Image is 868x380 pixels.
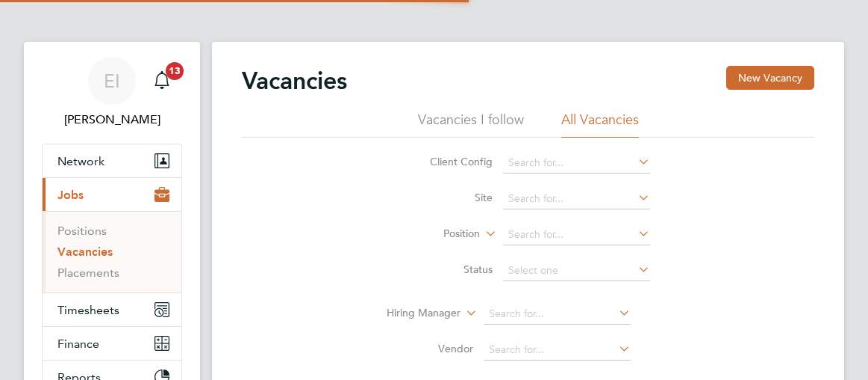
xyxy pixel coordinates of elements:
button: New Vacancy [726,66,814,90]
a: Vacancies [57,245,113,259]
button: Timesheets [43,293,181,326]
li: Vacancies I follow [418,111,524,138]
span: Jobs [57,188,84,202]
input: Search for... [503,153,650,174]
label: Client Config [407,155,493,168]
input: Search for... [484,340,631,361]
input: Search for... [503,189,650,209]
label: Site [407,191,493,204]
span: EI [104,71,120,91]
button: Jobs [43,178,181,211]
a: 13 [147,57,177,105]
a: Placements [57,266,119,280]
li: All Vacancies [561,111,639,138]
label: Status [407,263,493,276]
a: Positions [57,224,107,238]
button: Finance [43,327,181,360]
h2: Vacancies [242,66,347,96]
span: Timesheets [57,303,119,317]
input: Select one [503,260,650,281]
span: Network [57,154,104,168]
input: Search for... [484,304,631,325]
input: Search for... [503,224,650,245]
span: Finance [57,337,99,351]
span: 13 [166,62,184,80]
button: Network [43,144,181,177]
label: Position [394,227,480,242]
div: Jobs [43,211,181,292]
label: Vendor [387,342,473,355]
a: EI[PERSON_NAME] [42,57,182,129]
span: Esther Isaac [42,111,182,129]
label: Hiring Manager [375,306,460,321]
